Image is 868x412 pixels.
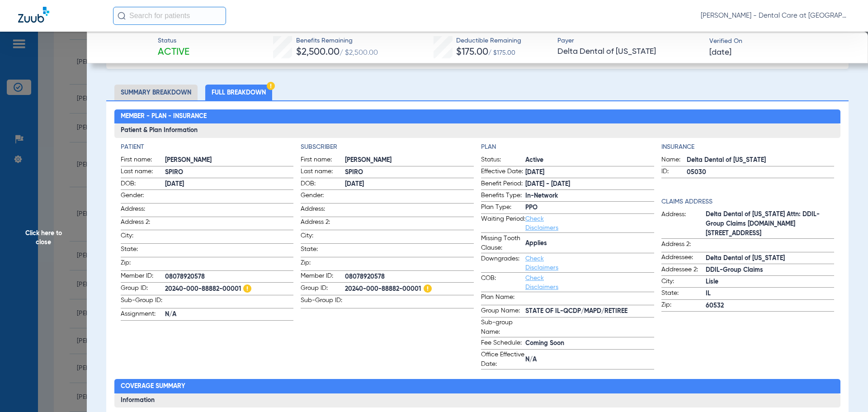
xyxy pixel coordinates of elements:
[301,204,345,217] span: Address:
[481,318,525,337] span: Sub-group Name:
[296,36,378,46] span: Benefits Remaining
[114,379,841,393] h2: Coverage Summary
[525,256,558,271] a: Check Disclaimers
[165,180,294,189] span: [DATE]
[525,216,558,231] a: Check Disclaimers
[301,258,345,270] span: Zip:
[525,180,654,189] span: [DATE] - [DATE]
[661,240,706,252] span: Address 2:
[661,253,706,264] span: Addressee:
[301,245,345,257] span: State:
[701,11,850,20] span: [PERSON_NAME] - Dental Care at [GEOGRAPHIC_DATA]
[525,203,654,213] span: PPO
[114,109,841,124] h2: Member - Plan - Insurance
[165,272,294,282] span: 08078920578
[661,167,687,178] span: ID:
[557,36,702,46] span: Payer
[345,168,474,177] span: SPIRO
[525,239,654,248] span: Applies
[121,231,165,243] span: City:
[687,156,835,165] span: Delta Dental of [US_STATE]
[481,155,525,166] span: Status:
[456,36,521,46] span: Deductible Remaining
[114,123,841,138] h3: Patient & Plan Information
[345,180,474,189] span: [DATE]
[205,85,272,100] li: Full Breakdown
[345,284,474,295] span: 20240-000-88882-00001
[301,296,345,308] span: Sub-Group ID:
[661,265,706,276] span: Addressee 2:
[301,271,345,282] span: Member ID:
[121,179,165,190] span: DOB:
[345,272,474,282] span: 08078920578
[481,214,525,232] span: Waiting Period:
[481,293,525,305] span: Plan Name:
[481,179,525,190] span: Benefit Period:
[301,191,345,203] span: Gender:
[525,339,654,348] span: Coming Soon
[345,156,474,165] span: [PERSON_NAME]
[481,203,525,213] span: Plan Type:
[661,289,706,299] span: State:
[706,265,835,275] span: DDIL-Group Claims
[481,274,525,292] span: COB:
[481,254,525,272] span: Downgrades:
[456,47,488,57] span: $175.00
[121,191,165,203] span: Gender:
[525,307,654,316] span: STATE OF IL-QCDP/MAPD/RETIREE
[525,355,654,365] span: N/A
[706,277,835,287] span: Lisle
[158,36,189,46] span: Status
[301,218,345,230] span: Address 2:
[340,49,378,57] span: / $2,500.00
[121,309,165,320] span: Assignment:
[557,46,702,57] span: Delta Dental of [US_STATE]
[121,245,165,257] span: State:
[121,218,165,230] span: Address 2:
[709,47,731,58] span: [DATE]
[424,284,432,293] img: Hazard
[121,258,165,270] span: Zip:
[525,156,654,165] span: Active
[121,296,165,308] span: Sub-Group ID:
[118,12,126,20] img: Search Icon
[481,350,525,369] span: Office Effective Date:
[121,155,165,166] span: First name:
[661,197,835,207] h4: Claims Address
[481,191,525,202] span: Benefits Type:
[706,289,835,298] span: IL
[488,50,515,56] span: / $175.00
[525,275,558,290] a: Check Disclaimers
[661,155,687,166] span: Name:
[481,234,525,253] span: Missing Tooth Clause:
[481,142,654,152] h4: Plan
[661,300,706,311] span: Zip:
[301,231,345,243] span: City:
[525,191,654,201] span: In-Network
[121,142,294,152] h4: Patient
[661,277,706,288] span: City:
[706,210,835,238] span: Delta Dental of [US_STATE] Attn: DDIL-Group Claims [DOMAIN_NAME][STREET_ADDRESS]
[525,168,654,177] span: [DATE]
[113,7,226,25] input: Search for patients
[481,306,525,317] span: Group Name:
[301,179,345,190] span: DOB:
[661,142,835,152] h4: Insurance
[301,155,345,166] span: First name:
[243,284,251,293] img: Hazard
[267,82,275,90] img: Hazard
[301,167,345,178] span: Last name:
[165,310,294,319] span: N/A
[296,47,340,57] span: $2,500.00
[301,142,474,152] h4: Subscriber
[706,301,835,311] span: 60532
[165,156,294,165] span: [PERSON_NAME]
[706,254,835,263] span: Delta Dental of [US_STATE]
[301,284,345,295] span: Group ID:
[165,168,294,177] span: SPIRO
[165,284,294,295] span: 20240-000-88882-00001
